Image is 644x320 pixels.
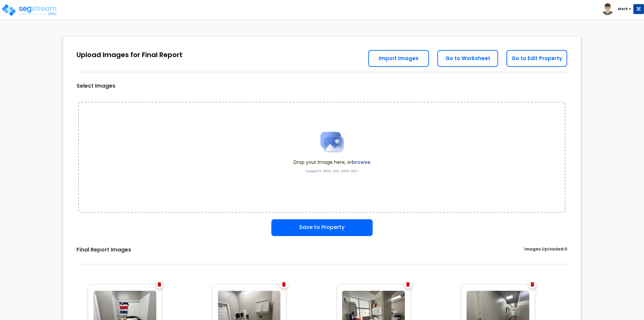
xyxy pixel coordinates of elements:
label: Final Report Images [76,246,131,254]
label: Select Images [76,82,115,90]
span: Drop your image here, or [293,159,370,166]
label: Images Uploaded: [524,246,567,254]
img: Trash Icon [158,282,161,287]
button: Save to Property [271,219,373,236]
a: Import Images [368,50,429,67]
a: Go to Edit Property [506,50,567,67]
img: avatar.png [602,3,613,15]
label: Supports: PNG, JPG, JPEG, HEIC [306,169,358,174]
div: Upload Images for Final Report [76,50,182,60]
img: Trash Icon [406,282,410,287]
span: 0 [565,246,567,252]
a: Go to Worksheet [437,50,498,67]
img: Trash Icon [282,282,286,287]
img: Trash Icon [531,282,534,287]
label: browse [352,159,370,166]
img: logo_pro_r.png [1,3,58,17]
img: Upload Icon [315,125,349,159]
b: Mark [618,6,628,11]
